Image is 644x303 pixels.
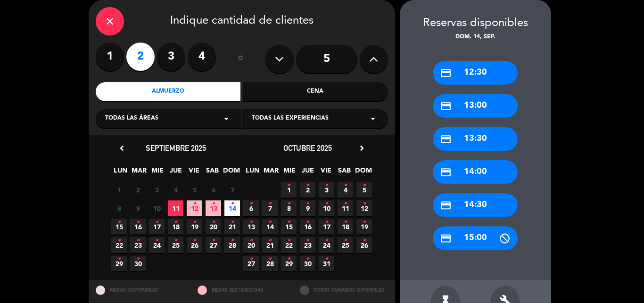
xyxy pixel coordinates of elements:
span: 19 [356,219,372,234]
span: 26 [187,237,202,253]
span: 24 [319,237,334,253]
div: Indique cantidad de clientes [96,7,388,35]
span: 30 [300,256,315,271]
span: MIE [149,165,165,181]
div: Reservas disponibles [400,14,551,33]
span: 8 [281,200,297,216]
i: • [174,233,177,248]
i: • [306,196,309,211]
i: arrow_drop_down [221,113,232,124]
i: • [325,251,328,267]
span: SAB [205,165,220,181]
span: VIE [318,165,334,181]
label: 4 [188,43,216,71]
span: septiembre 2025 [146,143,206,153]
span: 18 [338,219,353,234]
i: • [193,233,196,248]
span: 29 [111,256,127,271]
i: • [155,233,158,248]
span: 21 [262,237,278,253]
i: • [249,251,253,267]
span: VIE [186,165,202,181]
div: Cena [243,82,388,101]
span: 9 [130,200,146,216]
span: 14 [224,200,240,216]
i: • [268,251,272,267]
span: Todas las experiencias [252,114,329,123]
i: credit_card [440,100,452,112]
span: 26 [356,237,372,253]
i: • [231,196,234,211]
span: Todas las áreas [105,114,158,123]
i: • [325,233,328,248]
span: 15 [281,219,297,234]
span: 3 [319,182,334,198]
span: MIE [281,165,297,181]
i: credit_card [440,199,452,211]
i: • [268,215,272,230]
span: 27 [206,237,221,253]
i: • [363,233,366,248]
i: • [287,196,290,211]
i: • [231,233,234,248]
span: SAB [337,165,352,181]
i: • [306,233,309,248]
span: JUE [300,165,315,181]
i: • [136,233,140,248]
span: 9 [300,200,315,216]
i: • [212,215,215,230]
div: MESAS DISPONIBLES [89,280,191,300]
i: • [344,215,347,230]
span: 16 [130,219,146,234]
i: • [268,196,272,211]
i: • [117,251,121,267]
span: 16 [300,219,315,234]
i: • [249,215,253,230]
span: 20 [206,219,221,234]
span: 7 [262,200,278,216]
i: arrow_drop_down [367,113,379,124]
span: 11 [338,200,353,216]
span: octubre 2025 [283,143,332,153]
i: • [287,251,290,267]
span: 21 [224,219,240,234]
span: 8 [111,200,127,216]
span: 17 [149,219,165,234]
span: 13 [243,219,259,234]
i: • [212,196,215,211]
span: 24 [149,237,165,253]
span: 13 [206,200,221,216]
span: 4 [338,182,353,198]
span: 22 [111,237,127,253]
div: dom. 14, sep. [400,33,551,42]
span: 29 [281,256,297,271]
span: MAR [131,165,147,181]
span: 25 [338,237,353,253]
i: • [268,233,272,248]
i: • [155,215,158,230]
span: 12 [187,200,202,216]
span: 27 [243,256,259,271]
i: • [212,233,215,248]
i: • [249,233,253,248]
span: JUE [168,165,183,181]
div: 14:30 [433,193,518,217]
i: • [193,215,196,230]
i: credit_card [440,166,452,178]
i: credit_card [440,67,452,79]
i: • [174,215,177,230]
div: 14:00 [433,160,518,184]
i: • [344,233,347,248]
i: • [363,178,366,193]
div: ó [225,43,256,76]
i: • [344,178,347,193]
i: • [117,215,121,230]
i: • [117,233,121,248]
span: 7 [224,182,240,198]
span: 10 [149,200,165,216]
span: 20 [243,237,259,253]
i: • [325,196,328,211]
label: 2 [126,43,155,71]
span: 5 [187,182,202,198]
span: 10 [319,200,334,216]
